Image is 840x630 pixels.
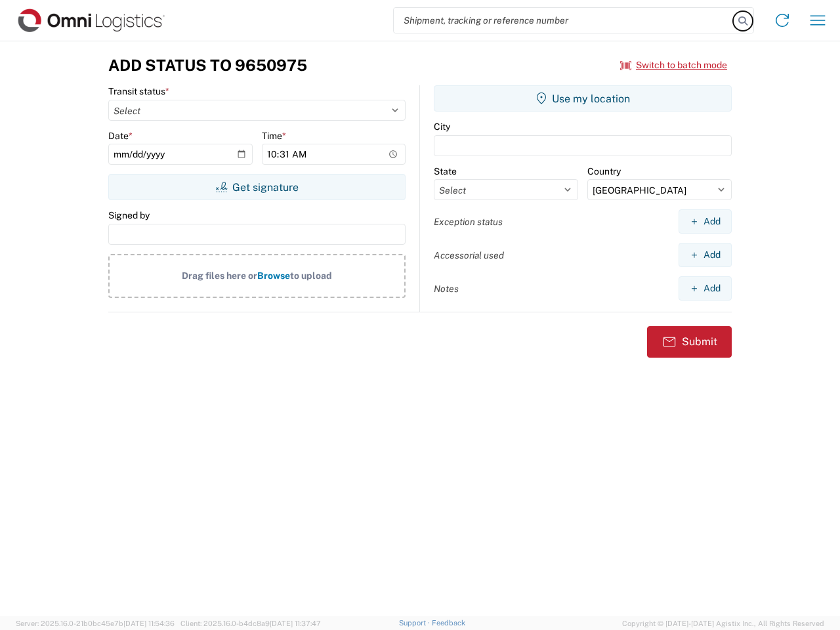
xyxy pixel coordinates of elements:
label: Signed by [108,209,150,221]
button: Add [679,276,732,301]
label: Exception status [434,216,503,228]
label: Time [262,130,286,142]
input: Shipment, tracking or reference number [394,8,734,33]
span: [DATE] 11:37:47 [270,619,321,627]
button: Submit [647,326,732,358]
label: State [434,165,457,177]
span: Client: 2025.16.0-b4dc8a9 [180,619,321,627]
button: Switch to batch mode [620,54,727,76]
label: Notes [434,283,459,295]
button: Add [679,209,732,234]
span: Server: 2025.16.0-21b0bc45e7b [16,619,175,627]
span: Copyright © [DATE]-[DATE] Agistix Inc., All Rights Reserved [622,618,824,629]
a: Support [399,619,432,627]
span: [DATE] 11:54:36 [123,619,175,627]
span: Drag files here or [182,270,257,281]
span: to upload [290,270,332,281]
button: Use my location [434,85,732,112]
label: Date [108,130,133,142]
label: City [434,121,450,133]
a: Feedback [432,619,465,627]
label: Accessorial used [434,249,504,261]
h3: Add Status to 9650975 [108,56,307,75]
label: Transit status [108,85,169,97]
span: Browse [257,270,290,281]
label: Country [587,165,621,177]
button: Get signature [108,174,406,200]
button: Add [679,243,732,267]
